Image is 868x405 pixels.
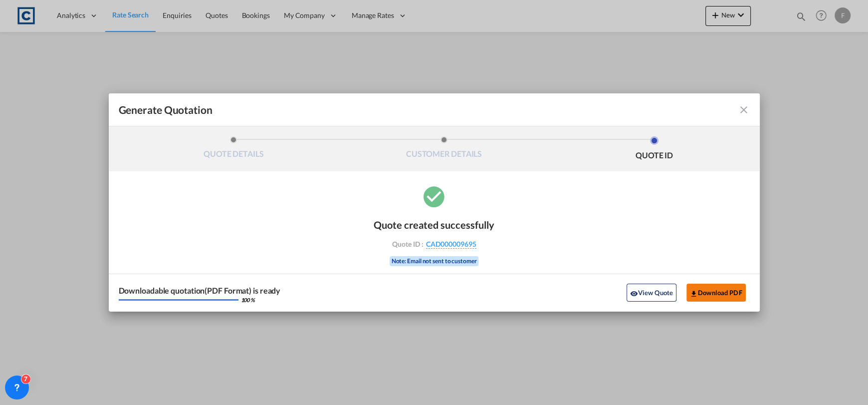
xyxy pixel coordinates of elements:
md-icon: icon-eye [630,290,638,298]
div: Note: Email not sent to customer [390,256,479,266]
div: Downloadable quotation(PDF Format) is ready [119,287,281,295]
div: Quote created successfully [374,219,494,231]
button: Download PDF [686,284,746,302]
span: CAD000009695 [426,240,476,249]
li: CUSTOMER DETAILS [339,136,549,163]
md-icon: icon-download [690,290,698,298]
div: 100 % [241,297,255,303]
md-dialog: Generate QuotationQUOTE ... [109,93,760,312]
md-icon: icon-checkbox-marked-circle [422,184,446,209]
span: Generate Quotation [119,103,213,116]
li: QUOTE DETAILS [129,136,339,163]
div: Quote ID : [376,240,492,249]
md-icon: icon-close fg-AAA8AD cursor m-0 [738,104,750,116]
li: QUOTE ID [549,136,760,163]
button: icon-eyeView Quote [627,284,676,302]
